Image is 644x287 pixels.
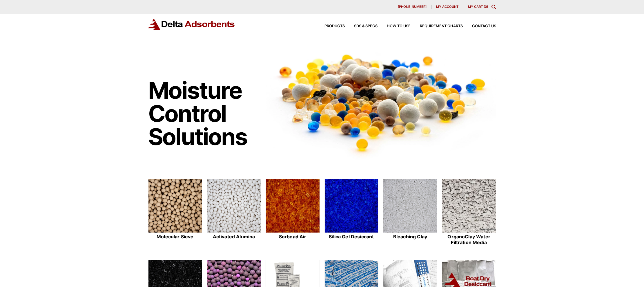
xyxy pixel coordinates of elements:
h2: Sorbead Air [266,234,320,240]
a: Molecular Sieve [148,179,202,246]
a: Bleaching Clay [383,179,437,246]
h1: Moisture Control Solutions [148,79,260,148]
span: How to Use [387,24,411,28]
a: My account [431,5,463,9]
span: Products [324,24,345,28]
h2: Silica Gel Desiccant [324,234,379,240]
a: Silica Gel Desiccant [324,179,379,246]
span: SDS & SPECS [354,24,378,28]
a: SDS & SPECS [345,24,378,28]
a: Contact Us [463,24,496,28]
div: Toggle Modal Content [491,5,496,9]
a: OrganoClay Water Filtration Media [442,179,496,246]
img: Delta Adsorbents [148,19,235,30]
h2: Activated Alumina [207,234,261,240]
a: [PHONE_NUMBER] [393,5,431,9]
span: [PHONE_NUMBER] [398,5,427,8]
h2: OrganoClay Water Filtration Media [442,234,496,245]
a: Activated Alumina [207,179,261,246]
span: Contact Us [472,24,496,28]
a: My Cart (0) [468,5,488,9]
a: Products [315,24,345,28]
span: My account [436,5,458,8]
a: Requirement Charts [411,24,463,28]
img: Image [266,44,496,160]
h2: Molecular Sieve [148,234,202,240]
span: Requirement Charts [420,24,463,28]
a: Sorbead Air [266,179,320,246]
span: 0 [485,5,487,9]
a: How to Use [378,24,411,28]
h2: Bleaching Clay [383,234,437,240]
